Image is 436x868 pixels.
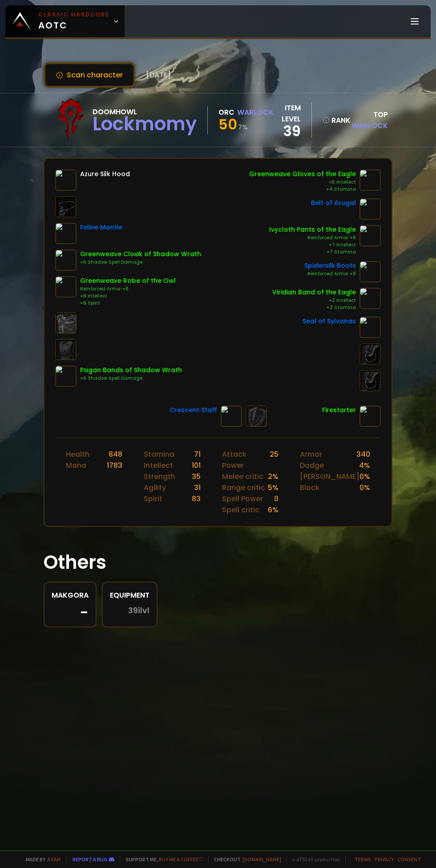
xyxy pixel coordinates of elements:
div: Azure Silk Hood [80,169,130,179]
div: Pagan Bands of Shadow Wrath [80,366,182,375]
div: 0 % [359,471,370,482]
div: Attack Power [222,449,270,471]
div: +7 Intellect [269,241,356,249]
div: +5 Intellect [249,179,356,186]
div: 0 [274,493,279,504]
div: Reinforced Armor +8 [304,270,356,277]
button: Scan character [44,62,135,88]
div: Belt of Arugal [311,198,356,208]
div: 25 [270,449,279,471]
div: Strength [144,471,175,482]
div: Dodge [300,460,324,471]
div: 2 % [268,471,279,482]
div: +6 Intellect [80,293,176,300]
div: 31 [194,482,201,493]
a: Report a bug [73,856,107,863]
span: AOTC [38,11,109,32]
div: Range critic [222,482,265,493]
div: +6 Spirit [80,300,176,307]
div: Lockmomy [93,117,197,131]
a: Buy me a coffee [159,856,203,863]
a: [DOMAIN_NAME] [242,856,281,863]
div: Doomhowl [93,106,197,117]
div: Greenweave Cloak of Shadow Wrath [80,249,201,259]
div: Spirit [144,493,162,504]
div: 1783 [107,460,122,471]
span: Support me, [120,856,203,863]
div: - [52,606,89,619]
div: Health [66,449,89,460]
a: Classic HardcoreAOTC [5,5,125,37]
span: Made by [20,856,61,863]
span: 50 [218,114,237,134]
div: 0 % [359,482,370,493]
span: v. d752d5 - production [287,856,340,863]
div: Stamina [144,449,174,460]
div: 101 [192,460,201,471]
img: item-8184 [359,406,381,427]
div: Block [300,482,319,493]
div: Greenweave Gloves of the Eagle [249,169,356,179]
img: item-7048 [55,169,77,191]
span: Warlock [351,121,388,131]
div: 5 % [268,482,279,493]
div: 83 [192,493,201,504]
div: Agility [144,482,166,493]
div: Seal of Sylvanas [303,317,356,326]
div: +6 Shadow Spell Damage [80,259,201,266]
a: a fan [47,856,61,863]
a: Terms [355,856,371,863]
div: Viridian Band of the Eagle [272,288,356,297]
div: item level [274,102,301,125]
a: Privacy [375,856,394,863]
span: [DATE] [146,69,171,80]
div: 6 % [268,504,279,515]
div: Orc [218,107,234,118]
img: item-6414 [359,317,381,338]
div: +2 Intellect [272,297,356,304]
img: item-6505 [221,406,242,427]
div: [PERSON_NAME] [300,471,359,482]
div: Ivycloth Pants of the Eagle [269,225,356,234]
img: item-11982 [359,288,381,309]
div: 39 [274,125,301,138]
span: 39 ilvl [128,606,149,615]
img: item-4320 [359,261,381,282]
img: item-6392 [359,198,381,220]
a: Equipment39ilvl [102,582,157,627]
div: Melee critic [222,471,263,482]
img: item-9771 [359,169,381,191]
div: Reinforced Armor +8 [269,234,356,241]
div: Reinforced Armor +8 [80,285,176,293]
div: 4 % [359,460,370,471]
a: Makgora- [44,582,97,627]
div: rank [323,115,343,126]
div: Crescent Staff [170,406,217,415]
div: Spell Power [222,493,263,504]
div: Armor [300,449,322,460]
div: Makgora [52,590,89,601]
div: +7 Stamina [269,249,356,256]
div: Feline Mantle [80,223,122,232]
h1: Others [44,548,392,576]
div: 71 [194,449,201,460]
small: 7 % [238,123,248,132]
div: Warlock [237,107,274,118]
div: Intellect [144,460,173,471]
div: Spidersilk Boots [304,261,356,270]
small: Classic Hardcore [38,11,109,19]
div: +6 Shadow Spell Damage [80,375,182,382]
div: 35 [192,471,201,482]
img: item-9773 [55,276,77,297]
div: Mana [66,460,86,471]
div: 848 [109,449,122,460]
div: Spell critic [222,504,259,515]
div: 340 [356,449,370,460]
img: item-14160 [55,366,77,387]
div: Greenweave Robe of the Owl [80,276,176,285]
span: Checkout [208,856,281,863]
div: Top [349,109,388,131]
div: +4 Stamina [249,186,356,193]
img: item-9770 [55,249,77,271]
img: item-9797 [359,225,381,246]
